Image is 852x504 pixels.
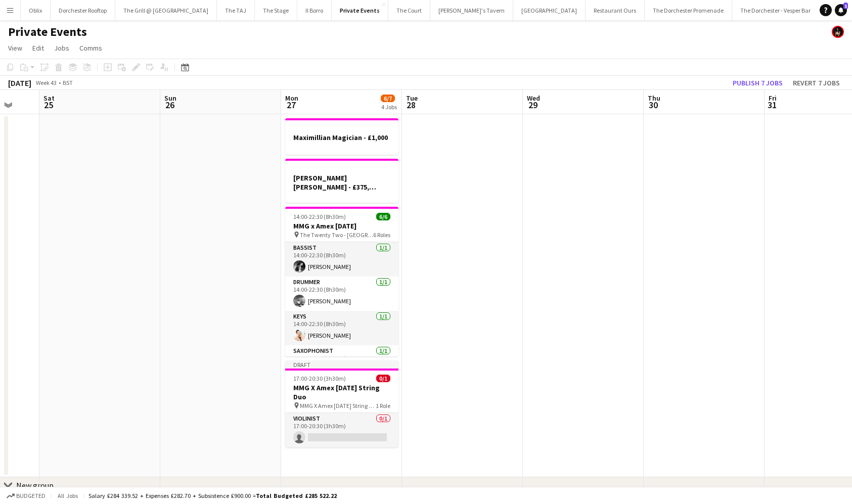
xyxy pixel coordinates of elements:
[16,492,46,499] span: Budgeted
[376,375,390,382] span: 0/1
[300,231,373,239] span: The Twenty Two - [GEOGRAPHIC_DATA]
[8,78,31,88] div: [DATE]
[8,43,22,53] span: View
[285,159,398,203] app-job-card: [PERSON_NAME] [PERSON_NAME] - £375, onboard
[56,492,80,499] span: All jobs
[789,76,844,89] button: Revert 7 jobs
[75,41,106,55] a: Comms
[405,99,418,111] span: 28
[729,76,787,89] button: Publish 7 jobs
[164,94,176,103] span: Sun
[376,402,390,409] span: 1 Role
[285,413,398,447] app-card-role: Violinist0/117:00-20:30 (3h30m)
[285,221,398,231] h3: MMG x Amex [DATE]
[8,24,87,39] h1: Private Events
[293,375,346,382] span: 17:00-20:30 (3h30m)
[285,383,398,401] h3: MMG X Amex [DATE] String Duo
[50,41,73,55] a: Jobs
[5,490,47,501] button: Budgeted
[376,213,390,220] span: 6/6
[54,43,69,53] span: Jobs
[63,79,73,86] div: BST
[835,4,847,16] a: 1
[285,94,298,103] span: Mon
[285,118,398,155] app-job-card: Maximillian Magician - £1,000
[42,99,55,111] span: 25
[332,1,388,20] button: Private Events
[293,213,346,220] span: 14:00-22:30 (8h30m)
[525,99,540,111] span: 29
[284,99,298,111] span: 27
[381,95,395,102] span: 6/7
[33,79,59,86] span: Week 43
[527,94,540,103] span: Wed
[28,41,48,55] a: Edit
[513,1,586,20] button: [GEOGRAPHIC_DATA]
[285,360,398,447] app-job-card: Draft17:00-20:30 (3h30m)0/1MMG X Amex [DATE] String Duo MMG X Amex [DATE] String Duo1 RoleViolini...
[51,1,115,20] button: Dorchester Rooftop
[285,207,398,356] app-job-card: 14:00-22:30 (8h30m)6/6MMG x Amex [DATE] The Twenty Two - [GEOGRAPHIC_DATA]6 RolesBassist1/114:00-...
[388,1,430,20] button: The Court
[285,173,398,192] h3: [PERSON_NAME] [PERSON_NAME] - £375, onboard
[16,480,54,490] div: New group
[285,360,398,369] div: Draft
[79,43,102,53] span: Comms
[297,1,332,20] button: Il Borro
[832,26,844,38] app-user-avatar: Helena Debono
[285,242,398,277] app-card-role: Bassist1/114:00-22:30 (8h30m)[PERSON_NAME]
[645,1,732,20] button: The Dorchester Promenade
[285,311,398,345] app-card-role: Keys1/114:00-22:30 (8h30m)[PERSON_NAME]
[115,1,217,20] button: The Grill @ [GEOGRAPHIC_DATA]
[843,3,848,9] span: 1
[285,277,398,311] app-card-role: Drummer1/114:00-22:30 (8h30m)[PERSON_NAME]
[648,94,660,103] span: Thu
[4,41,26,55] a: View
[21,1,51,20] button: Oblix
[300,402,376,409] span: MMG X Amex [DATE] String Duo
[586,1,645,20] button: Restaurant Ours
[646,99,660,111] span: 30
[769,94,777,103] span: Fri
[32,43,44,53] span: Edit
[732,1,819,20] button: The Dorchester - Vesper Bar
[406,94,418,103] span: Tue
[43,94,55,103] span: Sat
[255,1,297,20] button: The Stage
[256,492,337,499] span: Total Budgeted £285 522.22
[163,99,176,111] span: 26
[285,133,398,142] h3: Maximillian Magician - £1,000
[381,103,397,111] div: 4 Jobs
[373,231,390,239] span: 6 Roles
[88,492,337,499] div: Salary £284 339.52 + Expenses £282.70 + Subsistence £900.00 =
[767,99,777,111] span: 31
[217,1,255,20] button: The TAJ
[430,1,513,20] button: [PERSON_NAME]'s Tavern
[285,345,398,383] app-card-role: Saxophonist1/114:00-22:30 (8h30m)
